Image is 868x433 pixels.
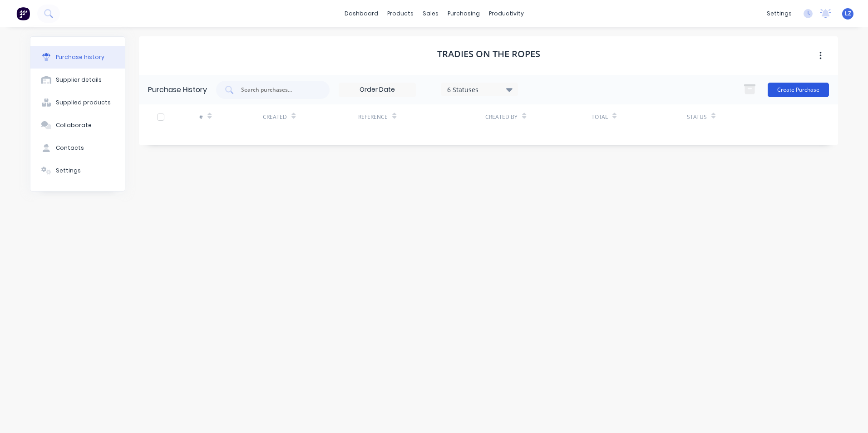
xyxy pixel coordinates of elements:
[56,144,84,152] div: Contacts
[339,83,415,97] input: Order Date
[484,7,528,20] div: productivity
[56,121,92,129] div: Collaborate
[56,98,111,107] div: Supplied products
[383,7,418,20] div: products
[30,159,125,182] button: Settings
[687,113,707,121] div: Status
[263,113,287,121] div: Created
[485,113,518,121] div: Created By
[16,7,30,20] img: Factory
[340,7,383,20] a: dashboard
[358,113,388,121] div: Reference
[418,7,443,20] div: sales
[199,113,203,121] div: #
[443,7,484,20] div: purchasing
[762,7,796,20] div: settings
[768,83,829,97] button: Create Purchase
[30,114,125,137] button: Collaborate
[592,113,608,121] div: Total
[30,69,125,91] button: Supplier details
[437,49,540,59] h1: Tradies on The Ropes
[30,46,125,69] button: Purchase history
[148,84,207,95] div: Purchase History
[56,76,102,84] div: Supplier details
[30,91,125,114] button: Supplied products
[845,10,851,18] span: LZ
[447,84,512,94] div: 6 Statuses
[30,137,125,159] button: Contacts
[56,53,104,61] div: Purchase history
[240,85,316,94] input: Search purchases...
[56,167,81,175] div: Settings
